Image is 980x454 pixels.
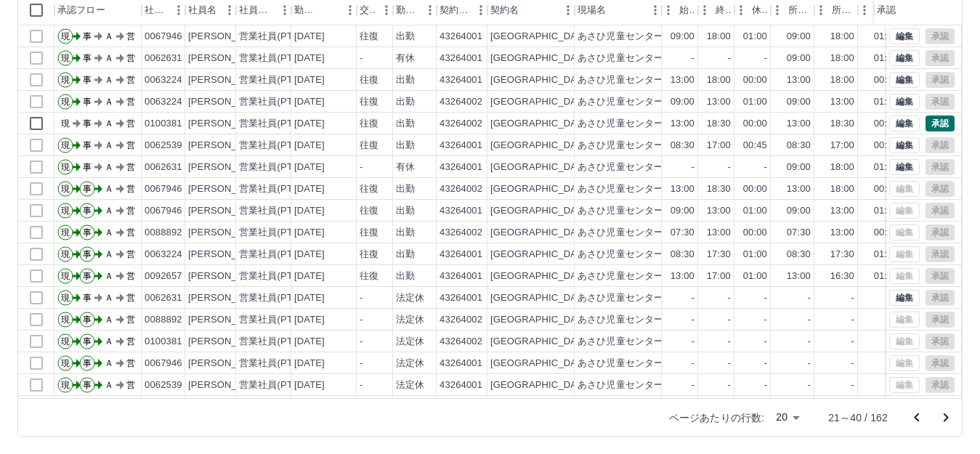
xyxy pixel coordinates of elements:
[126,184,135,194] text: 営
[671,139,694,153] div: 08:30
[440,291,482,305] div: 43264001
[671,248,694,262] div: 08:30
[126,162,135,172] text: 営
[787,204,811,218] div: 09:00
[889,137,920,153] button: 編集
[830,73,854,87] div: 18:00
[360,269,378,283] div: 往復
[239,95,315,109] div: 営業社員(PT契約)
[145,248,182,262] div: 0063224
[239,226,315,240] div: 営業社員(PT契約)
[671,117,694,131] div: 13:00
[105,206,113,216] text: Ａ
[440,248,482,262] div: 43264001
[126,31,135,41] text: 営
[360,291,363,305] div: -
[578,73,663,87] div: あさひ児童センター
[578,52,663,65] div: あさひ児童センター
[671,95,694,109] div: 09:00
[889,115,920,131] button: 編集
[188,161,267,174] div: [PERSON_NAME]
[874,269,898,283] div: 01:00
[787,269,811,283] div: 13:00
[490,204,591,218] div: [GEOGRAPHIC_DATA]
[578,248,663,262] div: あさひ児童センター
[728,52,731,65] div: -
[396,204,415,218] div: 出勤
[692,52,694,65] div: -
[360,30,378,44] div: 往復
[83,249,92,259] text: 事
[440,269,482,283] div: 43264001
[851,291,854,305] div: -
[440,139,482,153] div: 43264001
[671,204,694,218] div: 09:00
[578,161,663,174] div: あさひ児童センター
[239,73,315,87] div: 営業社員(PT契約)
[61,118,70,129] text: 現
[490,248,591,262] div: [GEOGRAPHIC_DATA]
[188,139,267,153] div: [PERSON_NAME]
[188,204,267,218] div: [PERSON_NAME]
[360,226,378,240] div: 往復
[126,293,135,303] text: 営
[360,139,378,153] div: 往復
[126,75,135,85] text: 営
[105,75,113,85] text: Ａ
[360,204,378,218] div: 往復
[578,291,663,305] div: あさひ児童センター
[874,248,898,262] div: 01:00
[889,159,920,175] button: 編集
[294,291,325,305] div: [DATE]
[874,95,898,109] div: 01:00
[490,269,591,283] div: [GEOGRAPHIC_DATA]
[764,52,767,65] div: -
[671,30,694,44] div: 09:00
[360,248,378,262] div: 往復
[707,139,731,153] div: 17:00
[83,75,92,85] text: 事
[874,117,898,131] div: 00:00
[743,204,767,218] div: 01:00
[61,75,70,85] text: 現
[874,52,898,65] div: 01:00
[578,117,730,131] div: あさひ児童センター内 児童クラブ
[360,73,378,87] div: 往復
[671,73,694,87] div: 13:00
[239,52,315,65] div: 営業社員(PT契約)
[490,161,591,174] div: [GEOGRAPHIC_DATA]
[188,95,267,109] div: [PERSON_NAME]
[578,182,730,196] div: あさひ児童センター内 児童クラブ
[83,293,92,303] text: 事
[188,52,267,65] div: [PERSON_NAME]
[440,117,482,131] div: 43264002
[396,52,415,65] div: 有休
[440,95,482,109] div: 43264002
[830,204,854,218] div: 13:00
[440,226,482,240] div: 43264002
[294,95,325,109] div: [DATE]
[874,139,898,153] div: 00:45
[787,248,811,262] div: 08:30
[743,95,767,109] div: 01:00
[145,73,182,87] div: 0063224
[490,182,591,196] div: [GEOGRAPHIC_DATA]
[707,226,731,240] div: 13:00
[490,95,591,109] div: [GEOGRAPHIC_DATA]
[126,227,135,238] text: 営
[396,95,415,109] div: 出勤
[126,118,135,129] text: 営
[105,184,113,194] text: Ａ
[707,95,731,109] div: 13:00
[83,118,92,129] text: 事
[874,161,898,174] div: 01:00
[188,291,267,305] div: [PERSON_NAME]
[294,204,325,218] div: [DATE]
[490,139,591,153] div: [GEOGRAPHIC_DATA]
[490,291,591,305] div: [GEOGRAPHIC_DATA]
[83,97,92,107] text: 事
[578,269,663,283] div: あさひ児童センター
[61,249,70,259] text: 現
[396,73,415,87] div: 出勤
[145,269,182,283] div: 0092657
